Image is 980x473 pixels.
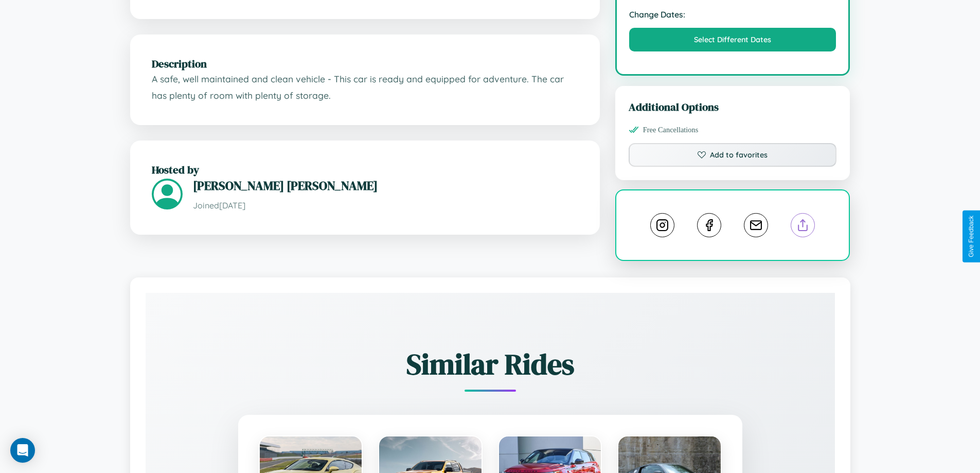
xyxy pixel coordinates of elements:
[152,56,578,71] h2: Description
[152,162,578,177] h2: Hosted by
[193,198,578,213] p: Joined [DATE]
[152,71,578,103] p: A safe, well maintained and clean vehicle - This car is ready and equipped for adventure. The car...
[10,438,35,463] div: Open Intercom Messenger
[643,126,699,134] span: Free Cancellations
[629,9,836,20] strong: Change Dates:
[629,99,837,114] h3: Additional Options
[629,28,836,51] button: Select Different Dates
[182,344,799,384] h2: Similar Rides
[193,177,578,194] h3: [PERSON_NAME] [PERSON_NAME]
[968,216,975,257] div: Give Feedback
[629,143,837,167] button: Add to favorites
